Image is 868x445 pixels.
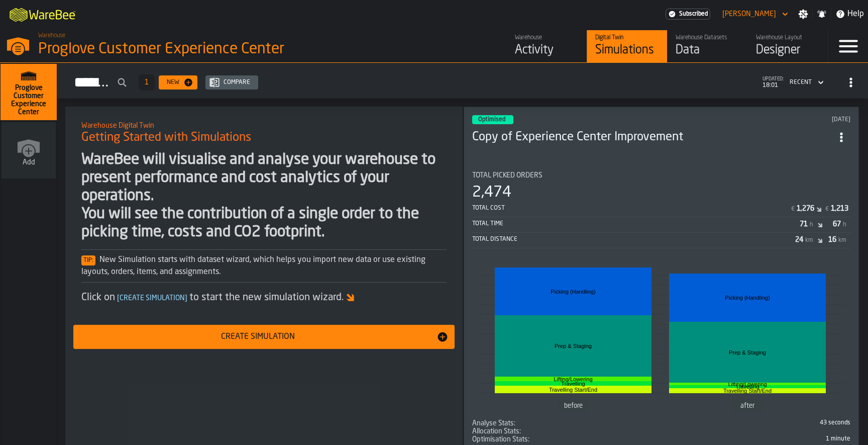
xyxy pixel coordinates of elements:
div: stat-Total Picked Orders [472,171,850,248]
a: link-to-/wh/i/ad8a128b-0962-41b6-b9c5-f48cc7973f93/settings/billing [666,9,710,20]
div: New Simulation starts with dataset wizard, which helps you import new data or use existing layout... [81,254,447,278]
div: Create Simulation [79,331,437,343]
span: Subscribed [679,11,708,18]
label: button-toggle-Settings [794,9,812,19]
span: 1 [145,79,149,86]
div: DropdownMenuValue-Nikola Ajzenhamer [722,10,776,18]
div: Data [676,42,739,58]
span: [ [117,295,120,302]
span: Help [847,8,864,20]
text: after [740,402,755,409]
span: Total Picked Orders [472,171,542,180]
div: DropdownMenuValue-4 [786,76,826,88]
span: h [810,221,813,228]
span: € [825,206,829,213]
div: Stat Value [833,220,841,228]
div: Title [472,427,521,435]
div: Designer [756,42,820,58]
span: km [805,237,813,244]
div: Total Cost [472,205,789,212]
a: link-to-/wh/i/ad8a128b-0962-41b6-b9c5-f48cc7973f93/data [667,30,747,62]
div: DropdownMenuValue-Nikola Ajzenhamer [718,8,790,20]
div: 1 minute [533,435,850,442]
h2: Sub Title [81,120,447,130]
div: stat- [473,258,849,417]
button: button-New [159,75,197,90]
span: ] [185,295,187,302]
span: Tip: [81,255,95,265]
div: Stat Value [797,205,814,213]
text: before [564,402,583,409]
div: Warehouse Datasets [676,34,739,41]
div: Updated: 19/03/2025, 11:31:20 Created: 13/08/2024, 18:30:34 [683,116,851,123]
div: stat-Optimisation Stats: [472,435,850,443]
span: 18:01 [763,82,784,89]
div: stat-Analyse Stats: [472,419,850,427]
a: link-to-/wh/i/ad8a128b-0962-41b6-b9c5-f48cc7973f93/simulations [587,30,667,62]
span: Add [23,158,35,166]
div: Stat Value [828,236,836,244]
div: Title [472,419,515,427]
span: 118 [472,435,850,443]
div: stat-Allocation Stats: [472,427,850,435]
div: New [163,79,183,86]
span: Warehouse [38,32,65,39]
div: Warehouse Layout [756,34,820,41]
div: 43 seconds [519,419,850,426]
div: Total Time [472,220,800,227]
section: card-SimulationDashboardCard-optimised [472,163,850,443]
div: Compare [220,79,254,86]
label: button-toggle-Notifications [813,9,831,19]
div: DropdownMenuValue-4 [790,79,812,86]
a: link-to-/wh/i/ad8a128b-0962-41b6-b9c5-f48cc7973f93/simulations [1,64,57,122]
div: status-3 2 [472,115,513,124]
button: button-Create Simulation [73,325,455,349]
span: Allocation Stats: [472,427,521,435]
a: link-to-/wh/i/ad8a128b-0962-41b6-b9c5-f48cc7973f93/designer [747,30,828,62]
div: Activity [515,42,579,58]
a: link-to-/wh/i/ad8a128b-0962-41b6-b9c5-f48cc7973f93/feed/ [506,30,587,62]
div: Stat Value [800,220,808,228]
span: Getting Started with Simulations [81,130,251,146]
div: Title [472,171,850,180]
div: Proglove Customer Experience Center [38,40,309,58]
div: ButtonLoadMore-Load More-Prev-First-Last [135,74,159,91]
div: Stat Value [831,205,848,213]
a: link-to-/wh/new [2,122,56,181]
span: km [838,237,846,244]
span: € [791,206,795,213]
div: Click on to start the new simulation wizard. [81,291,447,305]
span: Create Simulation [115,295,189,302]
div: 2,474 [472,184,511,202]
span: h [843,221,846,228]
span: Optimisation Stats: [472,435,529,443]
div: WareBee will visualise and analyse your warehouse to present performance and cost analytics of yo... [81,151,447,241]
div: Digital Twin [595,34,659,41]
h3: Copy of Experience Center Improvement [472,129,832,145]
button: button-Compare [205,75,258,90]
h2: button-Simulations [57,63,868,99]
div: Total Distance [472,236,795,243]
span: Analyse Stats: [472,419,515,427]
span: Proglove Customer Experience Center [5,84,53,116]
div: Title [472,435,529,443]
label: button-toggle-Help [831,8,868,20]
div: Simulations [595,42,659,58]
span: Optimised [478,117,505,123]
label: button-toggle-Menu [828,30,868,62]
span: updated: [763,76,784,82]
div: title-Getting Started with Simulations [73,115,455,151]
div: Stat Value [795,236,803,244]
div: Warehouse [515,34,579,41]
div: Menu Subscription [666,9,710,20]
